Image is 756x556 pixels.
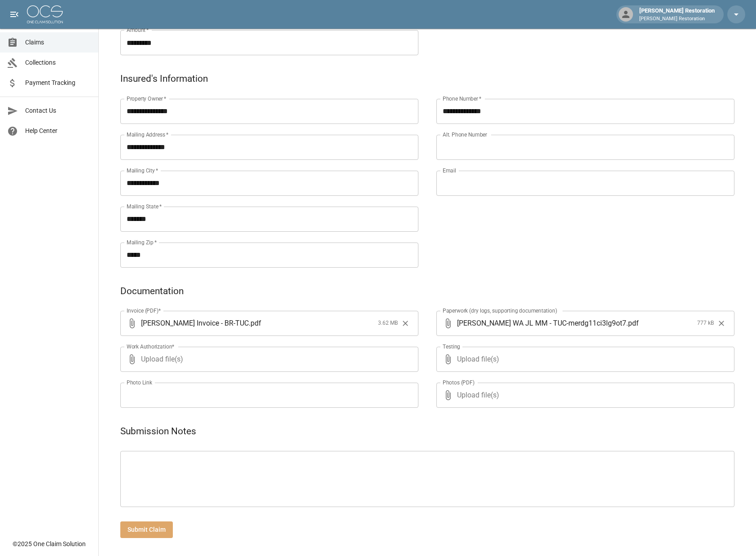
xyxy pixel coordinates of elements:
p: [PERSON_NAME] Restoration [639,15,715,23]
label: Photos (PDF) [443,379,475,386]
span: 777 kB [697,319,714,328]
label: Testing [443,343,460,350]
img: ocs-logo-white-transparent.png [27,5,63,23]
div: [PERSON_NAME] Restoration [636,6,718,22]
span: . pdf [626,318,639,328]
label: Invoice (PDF)* [127,307,161,314]
label: Phone Number [443,95,481,102]
label: Property Owner [127,95,167,102]
span: Upload file(s) [141,347,394,372]
button: Clear [715,317,728,330]
span: [PERSON_NAME] Invoice - BR-TUC [141,318,249,328]
label: Mailing Address [127,131,168,138]
label: Mailing Zip [127,238,157,246]
span: Contact Us [25,106,91,115]
span: Help Center [25,126,91,136]
span: . pdf [249,318,261,328]
button: Submit Claim [120,521,173,538]
span: [PERSON_NAME] WA JL MM - TUC-merdg11ci3lg9ot7 [457,318,626,328]
button: Clear [399,317,412,330]
label: Work Authorization* [127,343,175,350]
label: Mailing City [127,167,158,174]
span: Payment Tracking [25,78,91,88]
span: Claims [25,38,91,47]
span: Upload file(s) [457,347,710,372]
span: Upload file(s) [457,383,710,408]
label: Amount [127,26,149,34]
span: 3.62 MB [378,319,398,328]
span: Collections [25,58,91,67]
button: open drawer [5,5,23,23]
label: Email [443,167,456,174]
label: Photo Link [127,379,152,386]
label: Mailing State [127,203,162,210]
div: © 2025 One Claim Solution [13,539,86,548]
label: Paperwork (dry logs, supporting documentation) [443,307,557,314]
label: Alt. Phone Number [443,131,487,138]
